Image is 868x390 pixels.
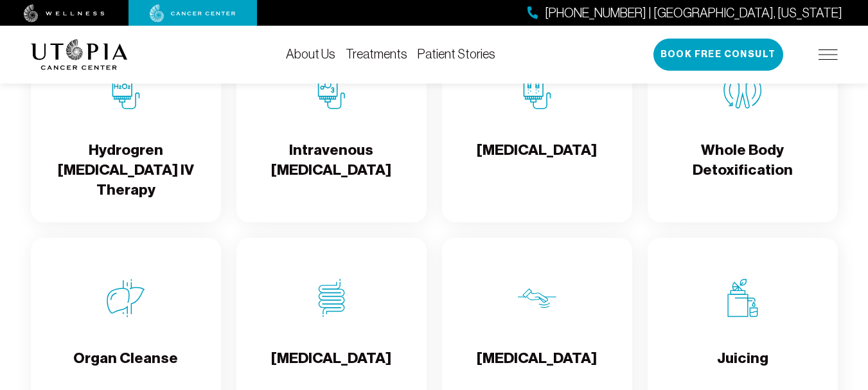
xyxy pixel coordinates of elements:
[31,39,128,70] img: logo
[653,39,783,71] button: Book Free Consult
[477,140,597,182] h4: [MEDICAL_DATA]
[107,71,145,109] img: Hydrogren Peroxide IV Therapy
[247,140,416,182] h4: Intravenous [MEDICAL_DATA]
[24,4,105,22] img: wellness
[150,4,236,22] img: cancer center
[107,279,145,317] img: Organ Cleanse
[819,49,838,60] img: icon-hamburger
[518,279,556,317] img: Lymphatic Massage
[518,71,556,109] img: Chelation Therapy
[545,4,842,22] span: [PHONE_NUMBER] | [GEOGRAPHIC_DATA], [US_STATE]
[418,47,495,61] a: Patient Stories
[312,279,351,317] img: Colon Therapy
[73,348,178,390] h4: Organ Cleanse
[271,348,391,390] h4: [MEDICAL_DATA]
[527,4,842,22] a: [PHONE_NUMBER] | [GEOGRAPHIC_DATA], [US_STATE]
[41,140,211,200] h4: Hydrogren [MEDICAL_DATA] IV Therapy
[477,348,597,390] h4: [MEDICAL_DATA]
[442,30,632,222] a: Chelation Therapy[MEDICAL_DATA]
[31,30,221,222] a: Hydrogren Peroxide IV TherapyHydrogren [MEDICAL_DATA] IV Therapy
[346,47,407,61] a: Treatments
[286,47,335,61] a: About Us
[312,71,351,109] img: Intravenous Ozone Therapy
[236,30,427,222] a: Intravenous Ozone TherapyIntravenous [MEDICAL_DATA]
